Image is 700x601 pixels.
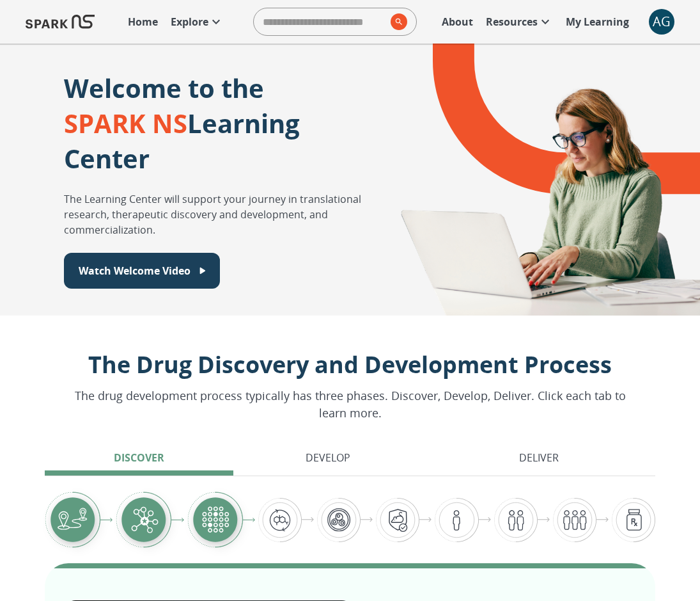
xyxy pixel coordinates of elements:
p: Develop [306,450,350,465]
img: arrow-right [479,517,491,522]
img: arrow-right [100,518,113,522]
span: SPARK NS [64,106,187,141]
img: arrow-right [538,517,550,522]
img: arrow-right [171,518,183,522]
div: Graphic showing the progression through the Discover, Develop, and Deliver pipeline, highlighting... [45,492,655,548]
p: Explore [171,14,208,29]
p: The Drug Discovery and Development Process [61,348,639,382]
img: arrow-right [419,517,432,522]
img: arrow-right [596,517,609,522]
p: My Learning [566,14,629,29]
p: Welcome to the Learning Center [64,70,382,176]
button: account of current user [649,9,674,35]
div: AG [649,9,674,35]
p: The drug development process typically has three phases. Discover, Develop, Deliver. Click each t... [61,387,639,422]
p: About [442,14,473,29]
p: Home [128,14,158,29]
img: Logo of SPARK at Stanford [26,6,95,37]
button: search [385,8,407,35]
a: Home [121,8,164,36]
a: Resources [479,8,559,36]
p: Resources [486,14,538,29]
img: arrow-right [243,518,255,522]
a: My Learning [559,8,636,36]
button: Watch Welcome Video [64,253,220,289]
img: arrow-right [302,517,314,522]
p: Discover [114,450,164,465]
a: About [435,8,479,36]
p: Watch Welcome Video [79,263,191,278]
p: The Learning Center will support your journey in translational research, therapeutic discovery an... [64,191,382,237]
p: Deliver [519,450,559,465]
a: Explore [164,8,230,36]
img: arrow-right [361,517,373,522]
